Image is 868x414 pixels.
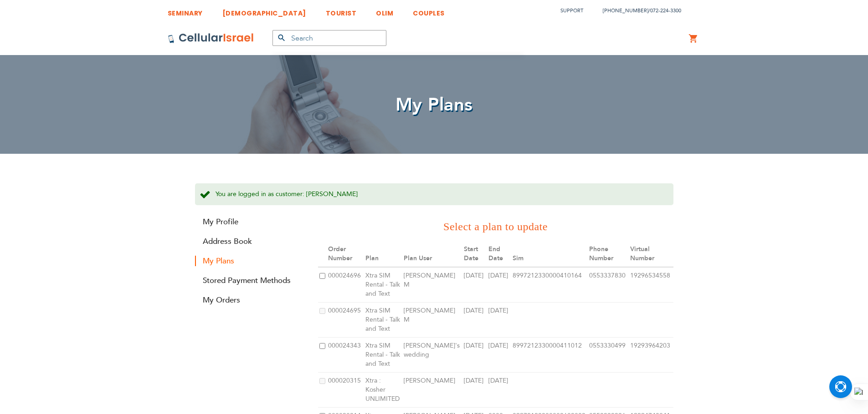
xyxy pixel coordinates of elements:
[462,373,487,408] td: [DATE]
[364,303,403,338] td: Xtra SIM Rental - Talk and Text
[402,267,462,303] td: [PERSON_NAME] M
[395,92,473,117] span: My Plans
[629,267,673,303] td: 19296534558
[222,2,306,19] a: [DEMOGRAPHIC_DATA]
[402,241,462,267] th: Plan User
[327,303,364,338] td: 000024695
[594,4,681,17] li: /
[364,338,403,373] td: Xtra SIM Rental - Talk and Text
[629,338,673,373] td: 19293964203
[272,30,386,46] input: Search
[588,338,629,373] td: 0553330499
[326,2,357,19] a: TOURIST
[364,373,403,408] td: Xtra : Kosher UNLIMITED
[327,373,364,408] td: 000020315
[402,338,462,373] td: [PERSON_NAME]'s wedding
[327,241,364,267] th: Order Number
[487,267,511,303] td: [DATE]
[588,241,629,267] th: Phone Number
[402,303,462,338] td: [PERSON_NAME] M
[168,33,254,44] img: Cellular Israel Logo
[487,241,511,267] th: End Date
[318,219,673,234] h3: Select a plan to update
[511,267,588,303] td: 8997212330000410164
[588,267,629,303] td: 0553337830
[487,373,511,408] td: [DATE]
[327,338,364,373] td: 000024343
[402,373,462,408] td: [PERSON_NAME]
[560,7,583,14] a: Support
[629,241,673,267] th: Virtual Number
[168,2,203,19] a: SEMINARY
[511,241,588,267] th: Sim
[603,7,648,14] a: [PHONE_NUMBER]
[195,275,304,286] a: Stored Payment Methods
[462,303,487,338] td: [DATE]
[195,295,304,305] a: My Orders
[462,338,487,373] td: [DATE]
[195,183,673,206] div: You are logged in as customer: [PERSON_NAME]
[462,267,487,303] td: [DATE]
[650,7,681,14] a: 072-224-3300
[413,2,445,19] a: COUPLES
[462,241,487,267] th: Start Date
[487,338,511,373] td: [DATE]
[195,256,304,266] strong: My Plans
[511,338,588,373] td: 8997212330000411012
[364,241,403,267] th: Plan
[364,267,403,303] td: Xtra SIM Rental - Talk and Text
[195,236,304,247] a: Address Book
[195,217,304,227] a: My Profile
[487,303,511,338] td: [DATE]
[327,267,364,303] td: 000024696
[376,2,393,19] a: OLIM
